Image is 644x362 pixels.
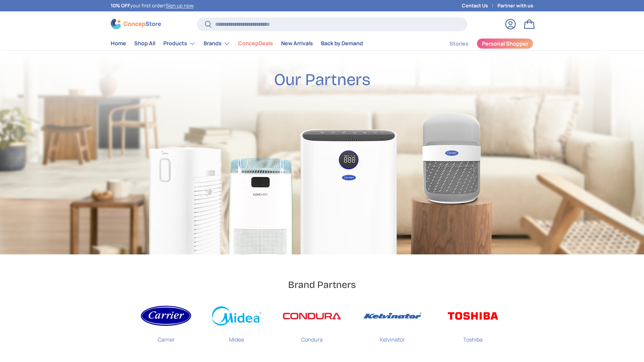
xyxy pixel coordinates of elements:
[282,302,342,349] a: Condura
[321,37,363,50] a: Back by Demand
[134,37,155,50] a: Shop All
[204,37,230,50] a: Brands
[211,302,262,349] a: Midea
[443,302,503,349] a: Toshiba
[462,2,497,9] a: Contact Us
[111,37,363,50] nav: Primary
[238,37,273,50] a: ConcepDeals
[111,37,126,50] a: Home
[158,330,175,344] p: Carrier
[482,41,528,46] span: Personal Shopper
[274,69,370,90] h2: Our Partners
[111,2,130,9] strong: 10% OFF
[163,37,196,50] a: Products
[229,330,244,344] p: Midea
[497,2,533,9] a: Partner with us
[463,330,483,344] p: Toshiba
[449,37,469,50] a: Stories
[111,19,161,29] img: ConcepStore
[301,330,323,344] p: Condura
[362,302,423,349] a: Kelvinator
[159,37,200,50] summary: Products
[281,37,313,50] a: New Arrivals
[433,37,533,50] nav: Secondary
[477,38,533,49] a: Personal Shopper
[200,37,234,50] summary: Brands
[288,279,356,291] h2: Brand Partners
[111,2,195,9] p: your first order! .
[141,302,191,349] a: Carrier
[380,330,405,344] p: Kelvinator
[166,2,193,9] a: Sign up now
